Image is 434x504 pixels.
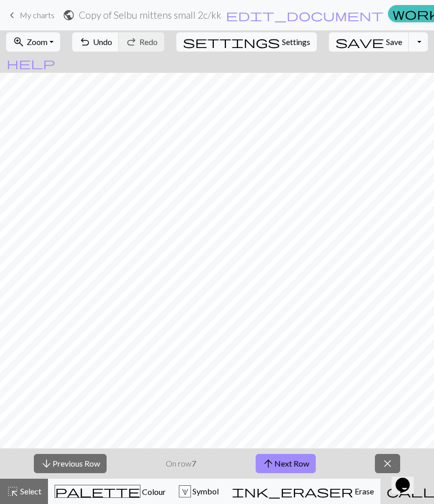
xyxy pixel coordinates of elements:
strong: 7 [191,459,196,468]
button: Previous Row [34,454,107,473]
p: On row [166,457,196,470]
span: Erase [353,486,374,496]
span: help [7,56,55,70]
span: close [381,456,394,471]
button: Colour [48,479,172,504]
span: Save [386,37,402,47]
button: 1 Symbol [172,479,225,504]
span: keyboard_arrow_left [6,8,18,22]
button: Save [329,32,409,52]
span: save [335,35,384,49]
span: edit_document [226,8,383,22]
div: 1 [179,486,190,498]
span: ink_eraser [232,484,353,498]
span: zoom_in [13,35,25,49]
span: settings [183,35,280,49]
span: highlight_alt [7,484,19,498]
span: Symbol [191,486,219,496]
span: Select [19,486,41,496]
span: arrow_downward [40,456,53,471]
button: SettingsSettings [176,32,317,52]
iframe: chat widget [392,464,424,494]
i: Settings [183,36,280,48]
button: Next Row [256,454,316,473]
span: undo [79,35,91,49]
span: My charts [20,10,55,20]
button: Zoom [6,32,60,52]
span: Settings [282,36,310,48]
span: arrow_upward [262,456,274,471]
span: palette [55,484,140,498]
h2: Copy of Selbu mittens small 2c / kk [79,9,221,21]
span: public [63,8,75,22]
span: Zoom [27,37,47,47]
a: My charts [6,7,55,24]
button: Erase [225,479,380,504]
button: Undo [72,32,119,52]
span: Colour [140,487,166,496]
span: Undo [93,37,112,47]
